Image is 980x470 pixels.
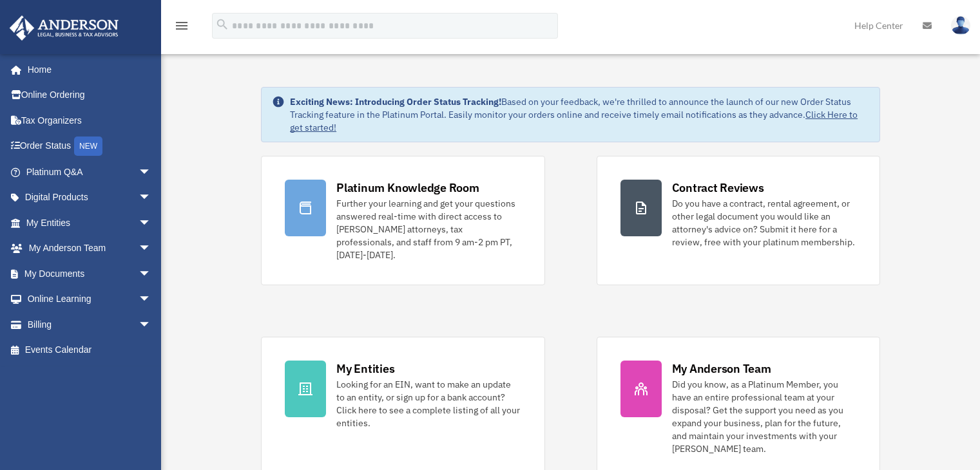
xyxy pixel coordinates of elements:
div: My Anderson Team [672,361,771,377]
div: Platinum Knowledge Room [336,180,479,196]
a: Order StatusNEW [9,133,171,160]
span: arrow_drop_down [139,185,164,211]
a: Online Ordering [9,82,171,108]
div: NEW [74,136,102,156]
a: Digital Productsarrow_drop_down [9,185,171,211]
div: Looking for an EIN, want to make an update to an entity, or sign up for a bank account? Click her... [336,378,521,429]
span: arrow_drop_down [139,236,164,262]
img: Anderson Advisors Platinum Portal [6,15,122,41]
strong: Exciting News: Introducing Order Status Tracking! [290,96,501,108]
span: arrow_drop_down [139,159,164,185]
a: Platinum Q&Aarrow_drop_down [9,159,171,185]
span: arrow_drop_down [139,312,164,338]
span: arrow_drop_down [139,261,164,287]
i: menu [174,18,189,33]
a: Platinum Knowledge Room Further your learning and get your questions answered real-time with dire... [261,156,544,285]
span: arrow_drop_down [139,210,164,236]
i: search [215,17,229,32]
a: Home [9,57,164,82]
div: Based on your feedback, we're thrilled to announce the launch of our new Order Status Tracking fe... [290,95,869,134]
a: Online Learningarrow_drop_down [9,287,171,312]
a: Billingarrow_drop_down [9,312,171,337]
img: User Pic [951,16,970,35]
a: My Documentsarrow_drop_down [9,261,171,287]
a: menu [174,23,189,33]
span: arrow_drop_down [139,287,164,313]
div: My Entities [336,361,394,377]
a: My Entitiesarrow_drop_down [9,210,171,236]
div: Did you know, as a Platinum Member, you have an entire professional team at your disposal? Get th... [672,378,856,455]
a: Tax Organizers [9,108,171,133]
a: Contract Reviews Do you have a contract, rental agreement, or other legal document you would like... [597,156,880,285]
div: Further your learning and get your questions answered real-time with direct access to [PERSON_NAM... [336,197,521,261]
div: Do you have a contract, rental agreement, or other legal document you would like an attorney's ad... [672,197,856,249]
a: My Anderson Teamarrow_drop_down [9,236,171,261]
a: Click Here to get started! [290,109,858,133]
div: Contract Reviews [672,180,764,196]
a: Events Calendar [9,337,171,363]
